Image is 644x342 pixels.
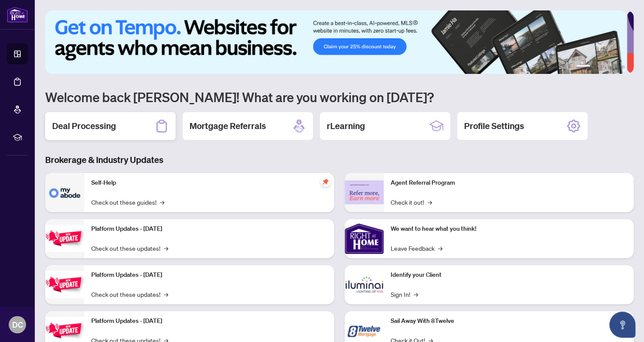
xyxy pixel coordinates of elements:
[428,197,432,207] span: →
[91,316,327,326] p: Platform Updates - [DATE]
[91,197,164,207] a: Check out these guides!→
[91,270,327,280] p: Platform Updates - [DATE]
[91,289,168,299] a: Check out these updates!→
[621,65,625,69] button: 6
[45,89,634,105] h1: Welcome back [PERSON_NAME]! What are you working on [DATE]?
[45,225,84,252] img: Platform Updates - July 21, 2025
[391,178,627,188] p: Agent Referral Program
[438,243,442,253] span: →
[391,270,627,280] p: Identify your Client
[12,319,23,331] span: DC
[609,312,635,338] button: Open asap
[601,65,604,69] button: 3
[607,65,611,69] button: 4
[91,224,327,234] p: Platform Updates - [DATE]
[320,176,331,187] span: pushpin
[45,173,84,212] img: Self-Help
[576,65,590,69] button: 1
[189,120,266,132] h2: Mortgage Referrals
[164,289,168,299] span: →
[391,316,627,326] p: Sail Away With 8Twelve
[91,178,327,188] p: Self-Help
[464,120,524,132] h2: Profile Settings
[345,219,384,258] img: We want to hear what you think!
[52,120,116,132] h2: Deal Processing
[614,65,618,69] button: 5
[345,265,384,304] img: Identify your Client
[7,7,28,23] img: logo
[327,120,365,132] h2: rLearning
[45,271,84,298] img: Platform Updates - July 8, 2025
[594,65,597,69] button: 2
[160,197,164,207] span: →
[91,243,168,253] a: Check out these updates!→
[45,154,634,166] h3: Brokerage & Industry Updates
[414,289,418,299] span: →
[391,224,627,234] p: We want to hear what you think!
[391,289,418,299] a: Sign In!→
[391,197,432,207] a: Check it out!→
[164,243,168,253] span: →
[345,180,384,204] img: Agent Referral Program
[391,243,442,253] a: Leave Feedback→
[45,10,627,74] img: Slide 0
